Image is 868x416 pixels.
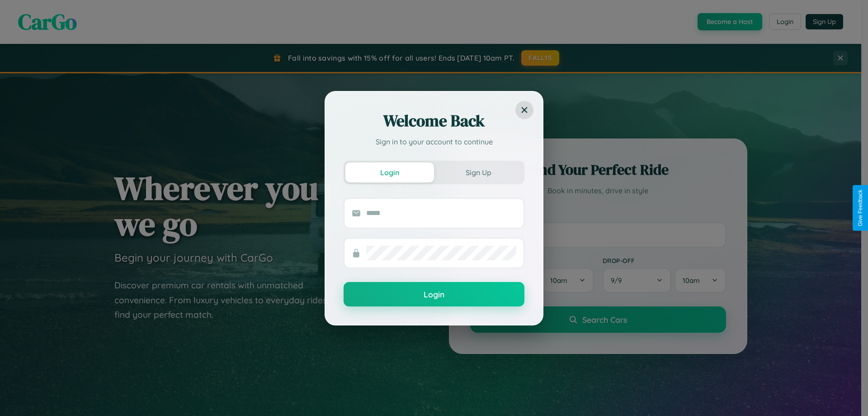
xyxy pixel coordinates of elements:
[345,163,434,182] button: Login
[344,136,524,147] p: Sign in to your account to continue
[344,110,524,132] h2: Welcome Back
[857,190,863,226] div: Give Feedback
[434,163,523,182] button: Sign Up
[344,282,524,306] button: Login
